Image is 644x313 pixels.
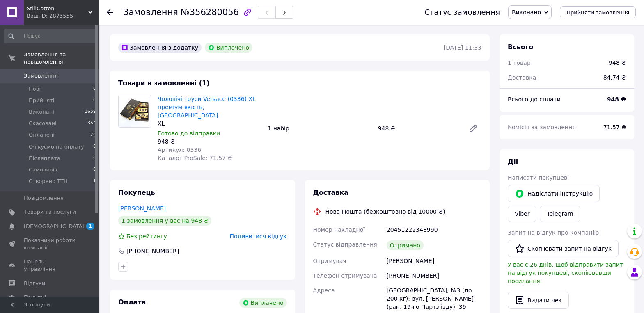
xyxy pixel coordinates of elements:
div: [PHONE_NUMBER] [385,268,483,283]
span: 1 [86,223,94,230]
span: Телефон отримувача [313,272,377,279]
div: Статус замовлення [424,8,500,16]
span: Повідомлення [24,194,64,202]
span: Замовлення [123,7,178,17]
div: Отримано [387,240,424,250]
a: Редагувати [465,120,481,137]
b: 948 ₴ [607,96,626,103]
div: [PERSON_NAME] [385,254,483,268]
span: Дії [508,158,518,166]
span: Каталог ProSale: 71.57 ₴ [158,155,232,161]
span: Оплачені [29,131,55,139]
span: 71.57 ₴ [603,124,626,130]
span: 0 [93,85,96,93]
span: Очікуємо на оплату [29,143,84,151]
div: Замовлення з додатку [118,43,202,53]
div: 84.74 ₴ [598,69,631,87]
span: Товари в замовленні (1) [118,79,210,87]
span: Виконано [512,9,541,16]
button: Видати чек [508,292,569,309]
span: 1659 [85,108,96,116]
span: У вас є 26 днів, щоб відправити запит на відгук покупцеві, скопіювавши посилання. [508,261,623,284]
span: Написати покупцеві [508,174,569,181]
div: Виплачено [205,43,252,53]
span: Прийняті [29,97,54,104]
div: 948 ₴ [609,59,626,67]
span: Покупці [24,294,46,301]
span: Артикул: 0336 [158,146,201,153]
span: Створено ТТН [29,178,68,185]
img: Чоловічі труси Versace (0336) XL преміум якість, Туреччина [119,95,151,127]
div: Виплачено [239,298,287,308]
span: Адреса [313,287,335,294]
span: Самовивіз [29,166,57,174]
span: Замовлення [24,72,58,80]
span: 1 [93,178,96,185]
span: Покупець [118,189,155,196]
a: [PERSON_NAME] [118,205,166,212]
span: Номер накладної [313,226,365,233]
div: 1 замовлення у вас на 948 ₴ [118,216,211,226]
span: Без рейтингу [126,233,167,240]
span: №356280056 [181,7,239,17]
span: Комісія за замовлення [508,124,576,130]
div: Повернутися назад [107,8,113,16]
span: Подивитися відгук [230,233,287,240]
span: 0 [93,166,96,174]
span: Прийняти замовлення [566,9,629,16]
input: Пошук [4,29,97,43]
span: Оплата [118,298,146,306]
span: 354 [87,120,96,127]
span: Доставка [313,189,349,196]
span: Виконані [29,108,54,116]
span: 0 [93,97,96,104]
span: Статус відправлення [313,241,377,248]
span: Всього до сплати [508,96,561,103]
span: Нові [29,85,41,93]
button: Надіслати інструкцію [508,185,600,202]
span: 0 [93,155,96,162]
span: Післяплата [29,155,60,162]
span: Доставка [508,74,536,81]
span: Замовлення та повідомлення [24,51,99,66]
div: 948 ₴ [375,123,462,134]
div: Ваш ID: 2873555 [27,12,99,20]
span: Запит на відгук про компанію [508,229,599,236]
div: [PHONE_NUMBER] [126,247,180,255]
span: Скасовані [29,120,57,127]
a: Чоловічі труси Versace (0336) XL преміум якість, [GEOGRAPHIC_DATA] [158,96,256,119]
span: Товари та послуги [24,208,76,216]
div: 20451222348990 [385,222,483,237]
button: Скопіювати запит на відгук [508,240,619,257]
span: 0 [93,143,96,151]
span: Готово до відправки [158,130,220,137]
span: [DEMOGRAPHIC_DATA] [24,223,85,230]
span: Показники роботи компанії [24,237,76,251]
div: Нова Пошта (безкоштовно від 10000 ₴) [323,208,447,216]
div: 948 ₴ [158,137,261,146]
span: 1 товар [508,59,531,66]
time: [DATE] 11:33 [444,44,481,51]
span: Всього [508,43,533,51]
div: 1 набір [264,123,374,134]
button: Прийняти замовлення [560,6,636,18]
div: XL [158,119,261,128]
a: Telegram [540,206,580,222]
span: Відгуки [24,280,45,287]
span: Отримувач [313,258,346,264]
a: Viber [508,206,536,222]
span: StillCotton [27,5,88,12]
span: Панель управління [24,258,76,273]
span: 74 [90,131,96,139]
